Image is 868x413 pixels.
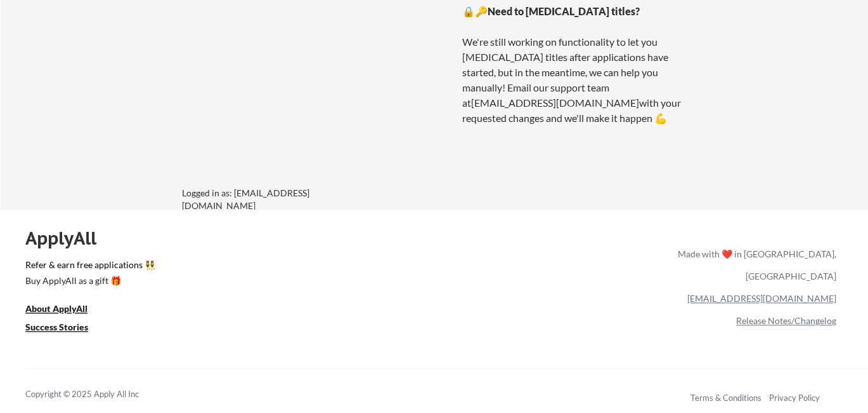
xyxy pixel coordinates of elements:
div: ApplyAll [25,227,111,249]
a: Buy ApplyAll as a gift 🎁 [25,274,152,290]
a: Refer & earn free applications 👯‍♀️ [25,261,413,274]
div: 🔒🔑 We're still working on functionality to let you [MEDICAL_DATA] titles after applications have ... [462,4,694,126]
a: Privacy Policy [769,393,820,403]
a: About ApplyAll [25,302,105,318]
a: Success Stories [25,320,105,336]
div: Made with ❤️ in [GEOGRAPHIC_DATA], [GEOGRAPHIC_DATA] [673,243,836,287]
a: Terms & Conditions [690,393,761,403]
a: [EMAIL_ADDRESS][DOMAIN_NAME] [687,293,836,304]
div: Logged in as: [EMAIL_ADDRESS][DOMAIN_NAME] [182,187,372,212]
a: Release Notes/Changelog [736,315,836,326]
div: Copyright © 2025 Apply All Inc [25,388,171,401]
strong: Need to [MEDICAL_DATA] titles? [488,5,640,17]
u: Success Stories [25,322,88,332]
div: Buy ApplyAll as a gift 🎁 [25,276,152,285]
a: [EMAIL_ADDRESS][DOMAIN_NAME] [471,97,639,109]
u: About ApplyAll [25,303,87,314]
